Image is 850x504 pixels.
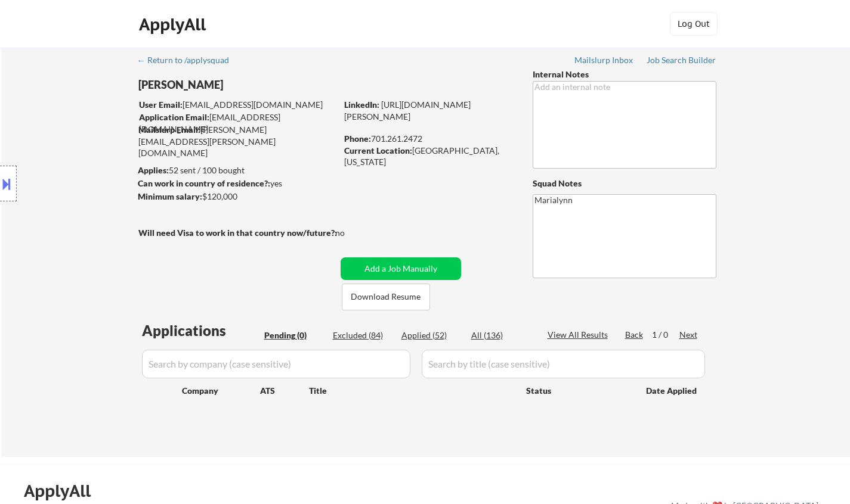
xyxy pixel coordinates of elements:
[646,385,698,397] div: Date Applied
[138,178,333,189] div: yes
[652,329,679,341] div: 1 / 0
[574,56,634,64] div: Mailslurp Inbox
[138,124,336,159] div: [PERSON_NAME][EMAIL_ADDRESS][PERSON_NAME][DOMAIN_NAME]
[137,55,240,67] a: ← Return to /applysquad
[139,99,336,111] div: [EMAIL_ADDRESS][DOMAIN_NAME]
[309,385,515,397] div: Title
[260,385,309,397] div: ATS
[142,323,260,338] div: Applications
[401,329,461,341] div: Applied (52)
[548,329,611,341] div: View All Results
[679,329,698,341] div: Next
[533,178,716,189] div: Squad Notes
[182,385,260,397] div: Company
[344,145,412,155] strong: Current Location:
[138,228,337,238] strong: Will need Visa to work in that country now/future?:
[138,191,336,203] div: $120,000
[142,350,410,378] input: Search by company (case sensitive)
[344,145,513,168] div: [GEOGRAPHIC_DATA], [US_STATE]
[137,56,240,64] div: ← Return to /applysquad
[341,257,461,280] button: Add a Job Manually
[647,55,716,67] a: Job Search Builder
[138,164,336,176] div: 52 sent / 100 bought
[264,329,324,341] div: Pending (0)
[422,350,705,378] input: Search by title (case sensitive)
[471,329,531,341] div: All (136)
[647,56,716,64] div: Job Search Builder
[138,77,384,92] div: [PERSON_NAME]
[670,12,718,36] button: Log Out
[344,133,371,144] strong: Phone:
[526,379,629,401] div: Status
[625,329,644,341] div: Back
[333,329,392,341] div: Excluded (84)
[574,55,634,67] a: Mailslurp Inbox
[139,111,336,135] div: [EMAIL_ADDRESS][DOMAIN_NAME]
[533,69,716,80] div: Internal Notes
[344,133,513,145] div: 701.261.2472
[342,284,430,310] button: Download Resume
[24,481,104,501] div: ApplyAll
[139,14,209,35] div: ApplyAll
[344,99,379,110] strong: LinkedIn:
[335,227,369,239] div: no
[344,99,471,122] a: [URL][DOMAIN_NAME][PERSON_NAME]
